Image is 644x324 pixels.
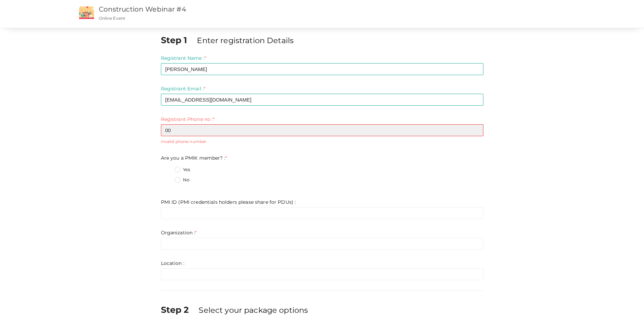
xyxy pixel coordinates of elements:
label: Step 2 [161,304,198,316]
label: Organization : [161,229,197,236]
p: Online Event [99,15,421,21]
label: Step 1 [161,34,196,46]
label: Yes [174,166,190,173]
label: Are you a PMIK member? : [161,155,227,161]
label: Registrant Phone no : [161,116,215,123]
input: Enter registrant phone no here. [161,124,483,136]
input: Enter registrant email here. [161,94,483,106]
input: Enter registrant name here. [161,63,483,75]
label: Enter registration Details [197,35,294,46]
img: event2.png [79,6,94,19]
label: PMI ID (PMI credentials holders please share for PDUs) : [161,199,296,205]
label: Location : [161,260,184,267]
label: No [174,177,189,183]
label: Select your package options [199,305,308,316]
label: Registrant Name : [161,55,206,61]
a: Construction Webinar #4 [99,5,186,13]
label: Registrant Email : [161,85,206,92]
small: Invalid phone number [161,139,483,144]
